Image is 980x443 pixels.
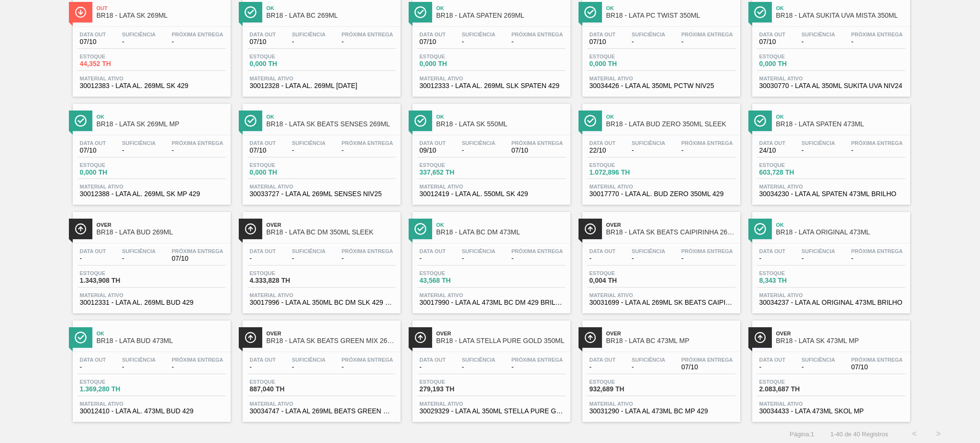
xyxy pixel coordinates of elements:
span: Data out [420,357,446,363]
span: Over [606,331,735,336]
span: Suficiência [632,32,665,37]
span: 07/10 [681,364,733,371]
a: ÍconeOkBR18 - LATA ORIGINAL 473MLData out-Suficiência-Próxima Entrega-Estoque8,343 THMaterial ati... [745,205,915,313]
span: Ok [606,5,735,11]
span: - [851,147,903,154]
span: Próxima Entrega [172,248,223,254]
span: - [292,364,325,371]
span: - [292,38,325,45]
span: Estoque [250,270,317,276]
span: Suficiência [632,140,665,146]
img: Ícone [414,6,426,18]
span: Data out [80,140,106,146]
span: Próxima Entrega [851,357,903,363]
span: - [122,255,156,262]
span: 24/10 [759,147,786,154]
span: - [759,364,786,371]
span: Estoque [590,379,657,385]
span: 932,689 TH [590,386,657,393]
span: Suficiência [122,248,156,254]
span: 0,000 TH [80,169,147,176]
a: ÍconeOverBR18 - LATA SK 473ML MPData out-Suficiência-Próxima Entrega07/10Estoque2.083,687 THMater... [745,313,915,422]
span: 887,040 TH [250,386,317,393]
span: Data out [590,32,616,37]
span: Estoque [80,379,147,385]
span: 30034433 - LATA 473ML SKOL MP [759,408,903,415]
span: BR18 - LATA SK 269ML MP [97,121,226,128]
span: Material ativo [80,76,223,81]
span: 30031699 - LATA AL 269ML SK BEATS CAIPI IN211 [590,299,733,306]
span: - [80,255,106,262]
span: 30034426 - LATA AL 350ML PCTW NIV25 [590,82,733,89]
span: Próxima Entrega [681,357,733,363]
span: 07/10 [172,255,223,262]
span: 07/10 [80,38,106,45]
span: - [420,364,446,371]
span: BR18 - LATA SK BEATS GREEN MIX 269ML [267,337,396,344]
span: Estoque [250,162,317,168]
span: Material ativo [759,401,903,407]
span: 44,352 TH [80,60,147,67]
span: Material ativo [250,292,393,298]
span: Suficiência [802,357,835,363]
a: ÍconeOverBR18 - LATA BC DM 350ML SLEEKData out-Suficiência-Próxima Entrega-Estoque4.333,828 THMat... [235,205,405,313]
span: 30012333 - LATA AL. 269ML SLK SPATEN 429 [420,82,563,89]
img: Ícone [75,115,87,127]
span: Próxima Entrega [342,140,393,146]
span: Data out [80,32,106,37]
span: - [122,364,156,371]
span: Estoque [420,270,487,276]
span: Estoque [759,379,826,385]
a: ÍconeOverBR18 - LATA SK BEATS GREEN MIX 269MLData out-Suficiência-Próxima Entrega-Estoque887,040 ... [235,313,405,422]
span: Data out [759,32,786,37]
span: 30034230 - LATA AL SPATEN 473ML BRILHO [759,190,903,198]
span: - [250,255,276,262]
span: Material ativo [590,76,733,81]
span: 30012331 - LATA AL. 269ML BUD 429 [80,299,223,306]
span: Próxima Entrega [512,248,563,254]
span: 603,728 TH [759,169,826,176]
span: Ok [97,331,226,336]
span: 30034747 - LATA AL 269ML BEATS GREEN MIX [250,408,393,415]
span: Over [267,331,396,336]
span: Estoque [590,162,657,168]
span: - [851,38,903,45]
span: 30017996 - LATA AL 350ML BC DM SLK 429 BRILHO [250,299,393,306]
span: Suficiência [122,32,156,37]
span: Material ativo [420,76,563,81]
span: Ok [436,114,566,120]
span: Ok [436,222,566,228]
span: Suficiência [462,357,495,363]
span: Estoque [420,162,487,168]
a: ÍconeOverBR18 - LATA STELLA PURE GOLD 350MLData out-Suficiência-Próxima Entrega-Estoque279,193 TH... [405,313,575,422]
span: - [172,364,223,371]
span: BR18 - LATA PC TWIST 350ML [606,12,735,19]
span: 07/10 [250,147,276,154]
span: Data out [80,248,106,254]
span: Próxima Entrega [681,32,733,37]
a: ÍconeOverBR18 - LATA BC 473ML MPData out-Suficiência-Próxima Entrega07/10Estoque932,689 THMateria... [575,313,745,422]
span: Estoque [590,54,657,59]
span: Próxima Entrega [342,248,393,254]
span: Suficiência [122,140,156,146]
span: Suficiência [462,248,495,254]
a: ÍconeOkBR18 - LATA BC DM 473MLData out-Suficiência-Próxima Entrega-Estoque43,568 THMaterial ativo... [405,205,575,313]
span: 30012328 - LATA AL. 269ML BC 429 [250,82,393,89]
span: 2.083,687 TH [759,386,826,393]
span: - [512,38,563,45]
span: Estoque [80,54,147,59]
span: Data out [250,357,276,363]
span: Próxima Entrega [681,140,733,146]
img: Ícone [754,6,766,18]
span: Suficiência [292,32,325,37]
span: BR18 - LATA BUD ZERO 350ML SLEEK [606,121,735,128]
span: - [420,255,446,262]
span: - [802,38,835,45]
span: Próxima Entrega [172,32,223,37]
span: Suficiência [632,248,665,254]
span: Estoque [590,270,657,276]
span: - [80,364,106,371]
span: BR18 - LATA ORIGINAL 473ML [776,229,905,236]
span: Próxima Entrega [851,140,903,146]
span: Suficiência [802,140,835,146]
